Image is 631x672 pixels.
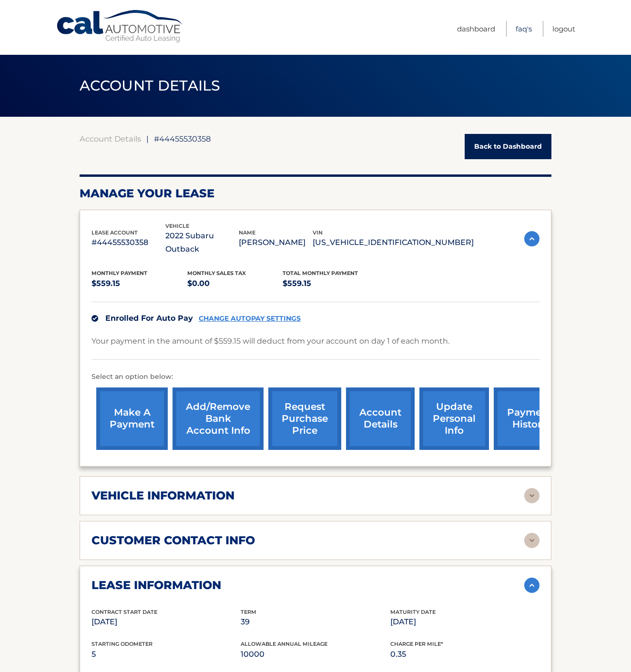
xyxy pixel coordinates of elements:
a: CHANGE AUTOPAY SETTINGS [199,315,301,323]
span: vin [313,229,323,236]
h2: Manage Your Lease [80,186,551,201]
p: $0.00 [187,277,283,290]
span: lease account [92,229,138,236]
span: Monthly sales Tax [187,270,246,276]
p: [PERSON_NAME] [239,236,313,249]
p: $559.15 [283,277,378,290]
span: ACCOUNT DETAILS [80,77,221,94]
a: Logout [552,21,575,37]
span: Charge Per Mile* [390,641,443,647]
a: request purchase price [268,387,341,450]
a: update personal info [419,387,489,450]
span: Starting Odometer [92,641,153,647]
span: Enrolled For Auto Pay [105,314,193,323]
a: Dashboard [457,21,495,37]
span: Allowable Annual Mileage [241,641,327,647]
span: Total Monthly Payment [283,270,358,276]
a: payment history [494,387,565,450]
span: vehicle [165,223,189,229]
a: Account Details [80,134,141,143]
p: 5 [92,648,241,661]
p: 10000 [241,648,390,661]
a: Back to Dashboard [465,134,551,159]
h2: lease information [92,578,221,592]
p: $559.15 [92,277,187,290]
span: Contract Start Date [92,609,157,615]
span: name [239,229,255,236]
img: check.svg [92,315,98,322]
p: Select an option below: [92,371,539,383]
p: [DATE] [92,615,241,629]
p: [DATE] [390,615,539,629]
span: #44455530358 [154,134,211,143]
a: make a payment [96,387,168,450]
p: Your payment in the amount of $559.15 will deduct from your account on day 1 of each month. [92,335,449,348]
span: Maturity Date [390,609,436,615]
img: accordion-active.svg [524,231,539,246]
a: Add/Remove bank account info [173,387,264,450]
h2: customer contact info [92,533,255,548]
img: accordion-rest.svg [524,488,539,503]
img: accordion-rest.svg [524,533,539,548]
a: account details [346,387,415,450]
p: [US_VEHICLE_IDENTIFICATION_NUMBER] [313,236,474,249]
a: Cal Automotive [56,10,184,43]
p: 2022 Subaru Outback [165,229,239,256]
a: FAQ's [516,21,532,37]
span: Term [241,609,256,615]
p: #44455530358 [92,236,165,249]
img: accordion-active.svg [524,578,539,593]
p: 0.35 [390,648,539,661]
span: | [146,134,149,143]
h2: vehicle information [92,489,234,503]
span: Monthly Payment [92,270,147,276]
p: 39 [241,615,390,629]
